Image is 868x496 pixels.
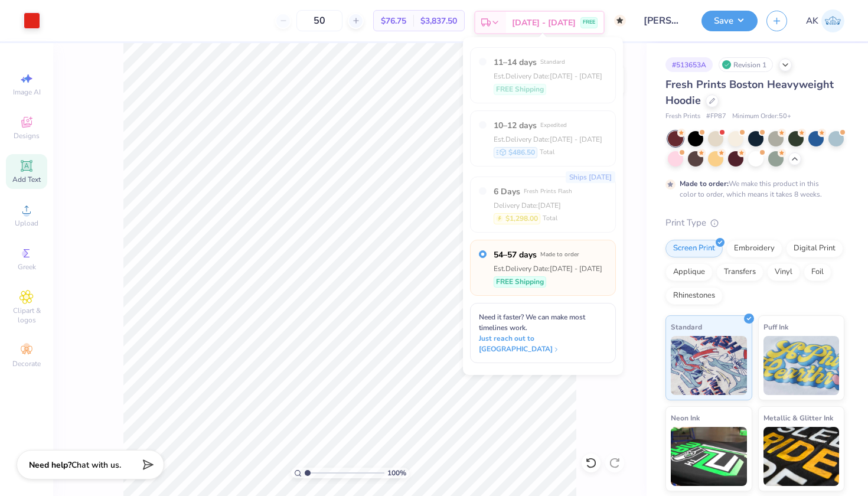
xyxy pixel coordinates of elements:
span: [DATE] - [DATE] [512,17,576,29]
span: $76.75 [381,15,406,27]
span: 10–12 days [494,119,537,132]
div: Delivery Date: [DATE] [494,200,572,211]
div: Screen Print [665,240,723,257]
div: Est. Delivery Date: [DATE] - [DATE] [494,134,602,145]
div: Digital Print [786,240,843,257]
span: Made to order [540,250,579,259]
span: Fresh Prints Flash [524,187,572,195]
span: Clipart & logos [6,306,47,325]
span: FREE Shipping [496,84,544,94]
span: Neon Ink [671,412,700,424]
div: Revision 1 [719,57,773,72]
span: FREE Shipping [496,276,544,287]
img: Alison Kacerik [821,9,844,32]
span: Decorate [12,359,41,368]
strong: Made to order: [680,179,729,188]
div: Est. Delivery Date: [DATE] - [DATE] [494,71,602,81]
span: 100 % [387,468,406,478]
a: AK [806,9,844,32]
span: Standard [671,321,702,333]
span: Chat with us. [71,459,121,471]
img: Puff Ink [763,336,840,395]
span: Designs [14,131,40,141]
span: AK [806,14,818,28]
div: Print Type [665,216,844,230]
div: Vinyl [767,263,800,281]
input: Untitled Design [635,9,693,32]
span: Add Text [12,175,41,184]
span: $486.50 [508,147,535,158]
span: Greek [18,262,36,272]
span: 54–57 days [494,249,537,261]
span: $3,837.50 [420,15,457,27]
span: FREE [583,18,595,27]
span: Total [540,148,554,158]
span: $1,298.00 [505,213,538,224]
span: Standard [540,58,565,66]
span: Puff Ink [763,321,788,333]
img: Neon Ink [671,427,747,486]
img: Metallic & Glitter Ink [763,427,840,486]
img: Standard [671,336,747,395]
span: Need it faster? We can make most timelines work. [479,312,585,332]
input: – – [296,10,342,31]
span: Expedited [540,121,567,129]
div: We make this product in this color to order, which means it takes 8 weeks. [680,178,825,200]
span: Minimum Order: 50 + [732,112,791,122]
div: Transfers [716,263,763,281]
span: Total [543,214,557,224]
span: # FP87 [706,112,726,122]
div: Foil [804,263,831,281]
span: Just reach out to [GEOGRAPHIC_DATA] [479,333,607,354]
span: Fresh Prints [665,112,700,122]
div: Rhinestones [665,287,723,305]
span: Metallic & Glitter Ink [763,412,833,424]
span: 6 Days [494,185,520,198]
span: Fresh Prints Boston Heavyweight Hoodie [665,77,834,107]
span: Upload [15,218,38,228]
span: 11–14 days [494,56,537,68]
strong: Need help? [29,459,71,471]
div: Est. Delivery Date: [DATE] - [DATE] [494,263,602,274]
span: Image AI [13,87,41,97]
div: # 513653A [665,57,713,72]
button: Save [701,11,758,31]
div: Embroidery [726,240,782,257]
div: Applique [665,263,713,281]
